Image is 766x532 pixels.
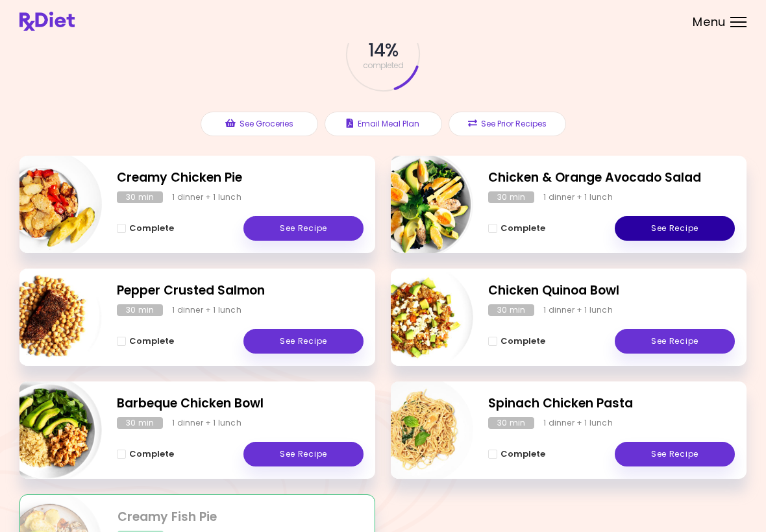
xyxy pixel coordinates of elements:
div: 1 dinner + 1 lunch [543,417,613,429]
span: Complete [500,223,545,234]
div: 30 min [117,417,163,429]
img: Info - Spinach Chicken Pasta [365,376,473,484]
div: 1 dinner + 1 lunch [172,417,241,429]
button: Complete - Chicken Quinoa Bowl [488,333,545,349]
button: Complete - Barbeque Chicken Bowl [117,446,174,462]
button: Email Meal Plan [325,112,442,136]
h2: Creamy Fish Pie [117,508,363,527]
img: Info - Chicken & Orange Avocado Salad [365,151,473,258]
div: 30 min [488,191,534,203]
span: Complete [500,336,545,346]
a: See Recipe - Chicken & Orange Avocado Salad [615,216,735,241]
div: 1 dinner + 1 lunch [172,191,241,203]
button: See Groceries [201,112,318,136]
span: completed [363,62,404,69]
button: Complete - Pepper Crusted Salmon [117,333,174,349]
span: Complete [500,449,545,459]
a: See Recipe - Barbeque Chicken Bowl [243,442,364,466]
button: Complete - Creamy Chicken Pie [117,221,174,236]
div: 30 min [117,191,163,203]
a: See Recipe - Pepper Crusted Salmon [243,329,364,354]
div: 1 dinner + 1 lunch [172,304,241,316]
img: RxDiet [19,12,75,31]
h2: Chicken & Orange Avocado Salad [488,169,735,187]
span: Complete [129,449,174,459]
h2: Pepper Crusted Salmon [117,282,364,300]
div: 30 min [488,417,534,429]
a: See Recipe - Creamy Chicken Pie [243,216,364,241]
a: See Recipe - Spinach Chicken Pasta [615,442,735,466]
button: See Prior Recipes [449,112,566,136]
a: See Recipe - Chicken Quinoa Bowl [615,329,735,354]
div: 30 min [488,304,534,316]
div: 1 dinner + 1 lunch [543,304,613,316]
h2: Spinach Chicken Pasta [488,394,735,413]
div: 30 min [117,304,163,316]
h2: Barbeque Chicken Bowl [117,394,364,413]
span: Complete [129,336,174,346]
span: Complete [129,223,174,234]
img: Info - Chicken Quinoa Bowl [365,263,473,371]
h2: Chicken Quinoa Bowl [488,282,735,300]
button: Complete - Chicken & Orange Avocado Salad [488,221,545,236]
div: 1 dinner + 1 lunch [543,191,613,203]
span: 14 % [368,40,398,62]
h2: Creamy Chicken Pie [117,169,364,187]
span: Menu [693,16,726,28]
button: Complete - Spinach Chicken Pasta [488,446,545,462]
